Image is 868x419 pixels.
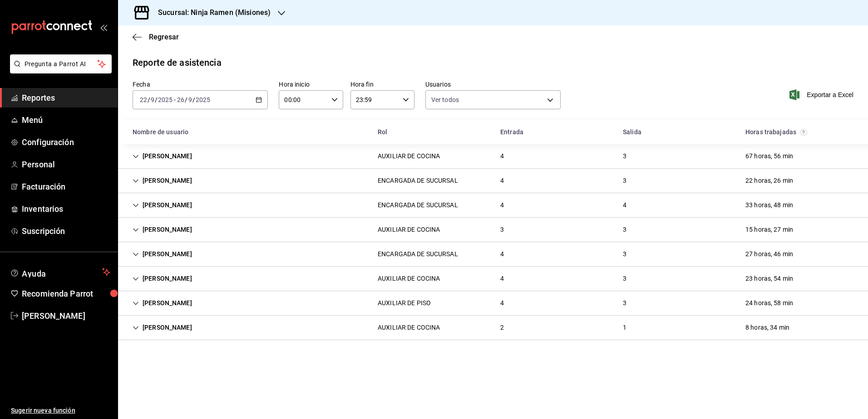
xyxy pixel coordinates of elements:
div: Cell [616,319,634,336]
svg: El total de horas trabajadas por usuario es el resultado de la suma redondeada del registro de ho... [800,129,807,136]
span: Ayuda [22,267,99,278]
div: Reporte de asistencia [133,56,222,69]
div: Cell [616,246,634,263]
div: AUXILIAR DE COCINA [378,274,440,283]
input: -- [139,96,148,103]
span: Pregunta a Parrot AI [25,59,98,69]
div: Row [118,316,868,340]
button: open_drawer_menu [100,24,107,31]
div: Cell [125,148,199,165]
div: Cell [616,172,634,189]
span: [PERSON_NAME] [22,310,110,322]
span: Inventarios [22,203,110,215]
span: / [148,96,150,103]
div: Cell [125,270,199,287]
div: Cell [738,270,800,287]
span: Sugerir nueva función [11,406,110,415]
div: AUXILIAR DE PISO [378,298,431,308]
div: Cell [125,246,199,263]
label: Hora inicio [279,81,343,88]
div: Row [118,144,868,169]
div: Cell [738,197,800,214]
div: HeadCell [370,124,493,141]
span: Regresar [149,33,179,41]
div: Cell [493,172,511,189]
div: Cell [738,172,800,189]
div: Cell [493,246,511,263]
div: Cell [616,270,634,287]
input: ---- [158,96,173,103]
div: Cell [738,295,800,312]
div: HeadCell [738,124,861,141]
span: Personal [22,158,110,171]
div: HeadCell [493,124,616,141]
div: Cell [370,246,465,263]
input: ---- [195,96,211,103]
div: Cell [738,319,797,336]
div: Head [118,120,868,144]
h3: Sucursal: Ninja Ramen (Misiones) [151,7,271,18]
input: -- [188,96,192,103]
div: AUXILIAR DE COCINA [378,323,440,332]
div: Row [118,267,868,291]
div: HeadCell [616,124,738,141]
div: Cell [125,172,199,189]
span: / [155,96,158,103]
div: Row [118,169,868,193]
div: Cell [493,197,511,214]
button: Pregunta a Parrot AI [10,54,112,73]
div: Cell [738,246,800,263]
label: Fecha [133,81,268,88]
div: Cell [370,197,465,214]
div: Row [118,291,868,316]
div: AUXILIAR DE COCINA [378,151,440,161]
div: Cell [125,319,199,336]
div: Cell [125,197,199,214]
div: Cell [738,148,800,165]
span: Configuración [22,136,110,148]
div: Cell [493,295,511,312]
div: Cell [616,148,634,165]
span: Ver todos [431,95,459,104]
div: Cell [493,148,511,165]
div: Cell [370,172,465,189]
div: Cell [370,295,438,312]
div: Cell [616,221,634,238]
div: Cell [370,148,447,165]
div: Cell [125,295,199,312]
span: - [174,96,176,103]
div: Cell [370,221,447,238]
div: Container [118,120,868,340]
div: ENCARGADA DE SUCURSAL [378,200,458,210]
button: Regresar [133,33,179,41]
div: Cell [370,319,447,336]
div: ENCARGADA DE SUCURSAL [378,249,458,259]
div: Cell [616,295,634,312]
a: Pregunta a Parrot AI [6,66,112,75]
div: AUXILIAR DE COCINA [378,225,440,234]
span: Facturación [22,180,110,193]
div: Cell [493,221,511,238]
span: / [185,96,187,103]
input: -- [177,96,185,103]
div: Row [118,242,868,267]
div: ENCARGADA DE SUCURSAL [378,176,458,185]
span: / [192,96,195,103]
div: Cell [616,197,634,214]
span: Menú [22,114,110,126]
button: Exportar a Excel [791,89,853,100]
label: Usuarios [425,81,561,88]
div: Cell [738,221,800,238]
div: Cell [493,270,511,287]
div: Cell [370,270,447,287]
div: Row [118,193,868,218]
div: Cell [125,221,199,238]
span: Suscripción [22,225,110,237]
div: Row [118,218,868,242]
label: Hora fin [350,81,414,88]
span: Recomienda Parrot [22,287,110,300]
div: Cell [493,319,511,336]
span: Reportes [22,92,110,104]
div: HeadCell [125,124,370,141]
